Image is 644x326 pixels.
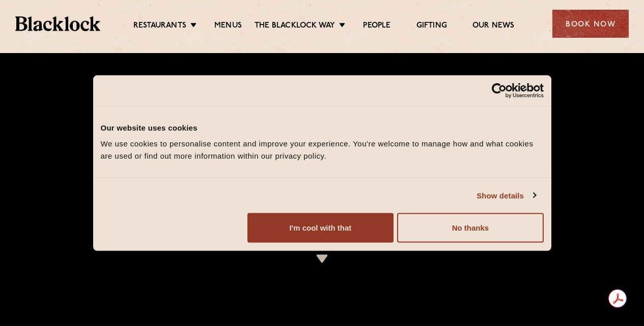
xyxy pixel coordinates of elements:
[552,10,629,38] div: Book Now
[133,21,186,32] a: Restaurants
[255,21,335,32] a: The Blacklock Way
[247,213,394,243] button: I'm cool with that
[455,83,544,98] a: Usercentrics Cookiebot - opens in a new window
[397,213,543,243] button: No thanks
[101,138,544,162] div: We use cookies to personalise content and improve your experience. You're welcome to manage how a...
[416,21,447,32] a: Gifting
[477,189,536,202] a: Show details
[472,21,515,32] a: Our News
[316,255,328,263] img: icon-dropdown-cream.svg
[363,21,390,32] a: People
[214,21,242,32] a: Menus
[101,121,544,134] div: Our website uses cookies
[15,16,100,31] img: BL_Textured_Logo-footer-cropped.svg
